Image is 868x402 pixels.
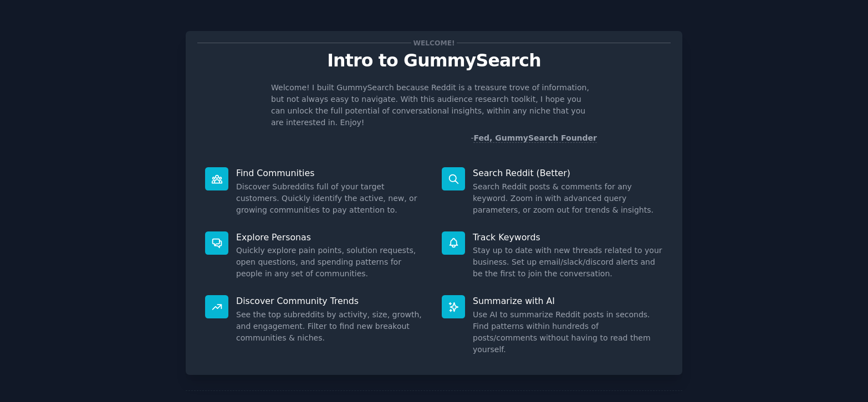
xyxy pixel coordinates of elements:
[473,181,663,216] dd: Search Reddit posts & comments for any keyword. Zoom in with advanced query parameters, or zoom o...
[473,309,663,355] dd: Use AI to summarize Reddit posts in seconds. Find patterns within hundreds of posts/comments with...
[471,132,597,144] div: -
[473,167,663,179] p: Search Reddit (Better)
[473,245,663,280] dd: Stay up to date with new threads related to your business. Set up email/slack/discord alerts and ...
[236,245,426,280] dd: Quickly explore pain points, solution requests, open questions, and spending patterns for people ...
[197,51,671,70] p: Intro to GummySearch
[236,309,426,344] dd: See the top subreddits by activity, size, growth, and engagement. Filter to find new breakout com...
[271,82,597,128] p: Welcome! I built GummySearch because Reddit is a treasure trove of information, but not always ea...
[473,133,597,143] a: Fed, GummySearch Founder
[473,231,663,243] p: Track Keywords
[473,295,663,307] p: Summarize with AI
[236,231,426,243] p: Explore Personas
[236,295,426,307] p: Discover Community Trends
[236,167,426,179] p: Find Communities
[411,37,457,49] span: Welcome!
[236,181,426,216] dd: Discover Subreddits full of your target customers. Quickly identify the active, new, or growing c...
